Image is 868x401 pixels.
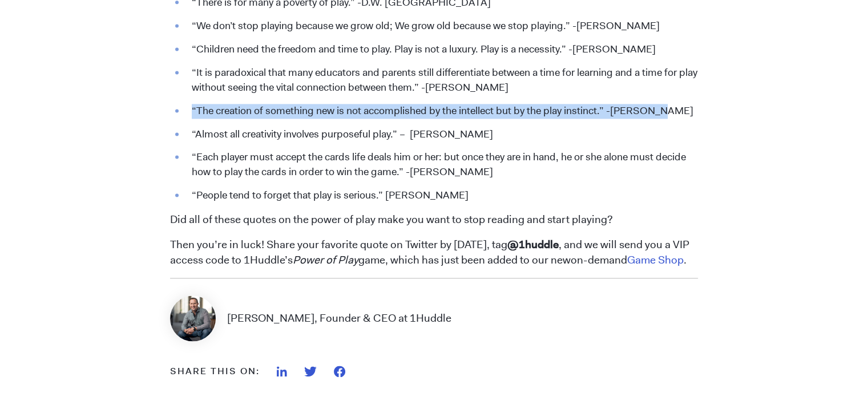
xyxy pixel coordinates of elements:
[577,253,627,267] span: n-demand
[186,104,698,119] li: “The creation of something new is not accomplished by the intellect but by the play instinct.” -[...
[170,364,260,378] div: Share this on:
[627,253,684,267] a: Game Shop
[170,212,698,228] p: Did all of these quotes on the power of play make you want to stop reading and start playing?
[186,188,698,203] li: “People tend to forget that play is serious.” [PERSON_NAME]
[334,366,345,377] img: Facebook
[293,253,358,267] em: Power of Play
[186,19,698,34] li: “We don’t stop playing because we grow old; We grow old because we stop playing.” -[PERSON_NAME]
[277,366,287,376] img: Linkedin
[186,66,698,95] li: “It is paradoxical that many educators and parents still differentiate between a time for learnin...
[571,253,577,267] span: o
[170,237,698,268] p: Then you’re in luck! Share your favorite quote on Twitter by [DATE], tag , and we will send you a...
[227,311,451,326] p: [PERSON_NAME], Founder & CEO at 1Huddle
[186,150,698,180] li: “Each player must accept the cards life deals him or her: but once they are in hand, he or she al...
[304,366,317,376] img: Twitter
[186,127,698,142] li: “Almost all creativity involves purposeful play.” – [PERSON_NAME]
[186,42,698,57] li: “Children need the freedom and time to play. Play is not a luxury. Play is a necessity.” -[PERSON...
[507,237,559,252] span: @1huddle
